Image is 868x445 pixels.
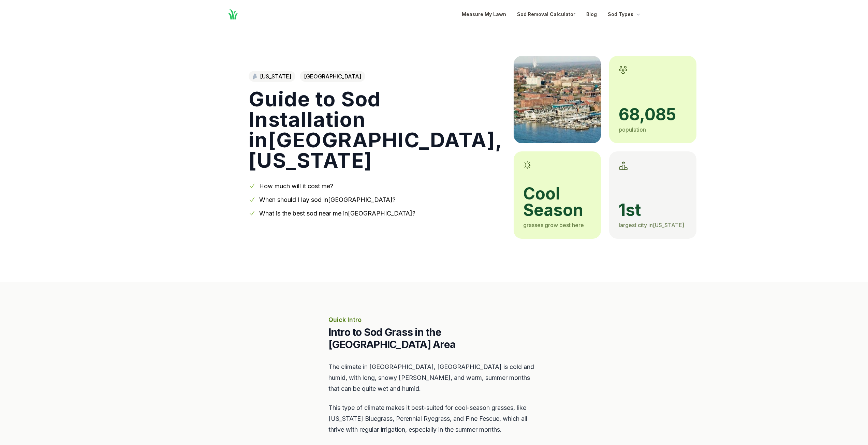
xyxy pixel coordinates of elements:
[328,402,540,435] p: This type of climate makes it best-suited for cool-season grasses, like [US_STATE] Bluegrass, Per...
[517,10,575,18] a: Sod Removal Calculator
[586,10,597,18] a: Blog
[249,89,503,170] h1: Guide to Sod Installation in [GEOGRAPHIC_DATA] , [US_STATE]
[259,210,415,217] a: What is the best sod near me in[GEOGRAPHIC_DATA]?
[328,326,540,351] h2: Intro to Sod Grass in the [GEOGRAPHIC_DATA] Area
[619,222,684,228] span: largest city in [US_STATE]
[328,315,540,325] p: Quick Intro
[608,10,642,18] button: Sod Types
[462,10,506,18] a: Measure My Lawn
[328,361,540,394] p: The climate in [GEOGRAPHIC_DATA], [GEOGRAPHIC_DATA] is cold and humid, with long, snowy [PERSON_N...
[523,186,591,218] span: cool season
[249,71,295,82] a: [US_STATE]
[300,71,365,82] span: [GEOGRAPHIC_DATA]
[259,182,333,190] a: How much will it cost me?
[523,222,584,228] span: grasses grow best here
[514,56,601,143] img: A picture of Portland
[619,126,646,133] span: population
[619,106,687,123] span: 68,085
[619,202,687,218] span: 1st
[259,196,396,203] a: When should I lay sod in[GEOGRAPHIC_DATA]?
[253,73,257,80] img: Maine state outline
